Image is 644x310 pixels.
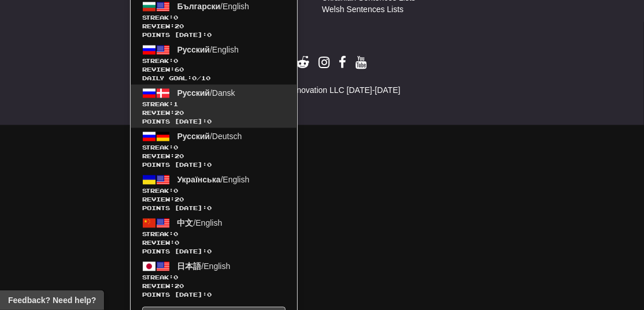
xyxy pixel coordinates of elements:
[142,247,286,256] span: Points [DATE]: 0
[142,65,286,74] span: Review: 60
[142,230,286,238] span: Streak:
[177,132,210,141] span: Русский
[177,218,194,227] span: 中文
[177,218,223,227] span: / English
[173,100,178,107] span: 1
[131,257,297,301] a: 日本語/EnglishStreak:0 Review:20Points [DATE]:0
[192,74,197,81] span: 0
[142,22,286,31] span: Review: 20
[173,187,178,194] span: 0
[131,171,297,214] a: Українська/EnglishStreak:0 Review:20Points [DATE]:0
[131,84,297,128] a: Русский/DanskStreak:1 Review:20Points [DATE]:0
[142,152,286,160] span: Review: 20
[177,45,239,54] span: / English
[142,195,286,204] span: Review: 20
[177,2,250,11] span: / English
[142,290,286,299] span: Points [DATE]: 0
[142,186,286,195] span: Streak:
[142,74,286,83] span: Daily Goal: / 10
[177,132,242,141] span: / Deutsch
[50,84,594,96] div: © Language Innovation LLC [DATE]-[DATE]
[142,117,286,126] span: Points [DATE]: 0
[177,262,202,271] span: 日本語
[177,175,221,184] span: Українська
[177,175,250,184] span: / English
[142,238,286,247] span: Review: 0
[173,57,178,64] span: 0
[177,2,221,11] span: Български
[131,41,297,84] a: Русский/EnglishStreak:0 Review:60Daily Goal:0/10
[142,273,286,282] span: Streak:
[131,128,297,171] a: Русский/DeutschStreak:0 Review:20Points [DATE]:0
[142,282,286,290] span: Review: 20
[142,160,286,169] span: Points [DATE]: 0
[142,13,286,22] span: Streak:
[142,57,286,65] span: Streak:
[177,88,235,98] span: / Dansk
[131,214,297,257] a: 中文/EnglishStreak:0 Review:0Points [DATE]:0
[177,45,210,54] span: Русский
[173,230,178,237] span: 0
[173,274,178,281] span: 0
[173,144,178,151] span: 0
[173,14,178,21] span: 0
[142,204,286,212] span: Points [DATE]: 0
[177,262,231,271] span: / English
[177,88,210,98] span: Русский
[142,109,286,117] span: Review: 20
[142,31,286,39] span: Points [DATE]: 0
[8,294,96,306] span: Open feedback widget
[322,3,404,15] a: Welsh Sentences Lists
[142,143,286,152] span: Streak:
[142,100,286,109] span: Streak:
